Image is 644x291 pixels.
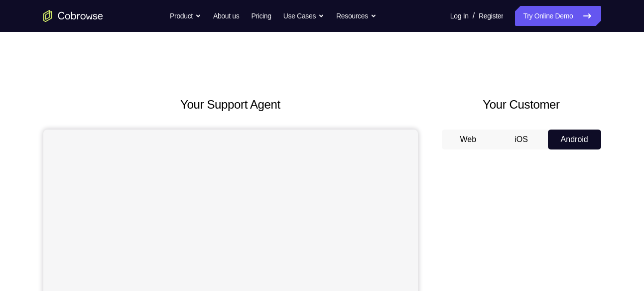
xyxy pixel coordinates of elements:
a: Try Online Demo [515,6,601,26]
span: / [473,10,475,22]
a: Pricing [251,6,271,26]
h2: Your Customer [442,96,601,114]
button: iOS [495,130,548,149]
a: About us [213,6,239,26]
h2: Your Support Agent [43,96,418,114]
button: Use Cases [283,6,324,26]
a: Go to the home page [43,10,103,22]
button: Product [170,6,201,26]
a: Register [479,6,503,26]
button: Resources [336,6,377,26]
button: Android [548,130,601,149]
button: Web [442,130,495,149]
a: Log In [450,6,469,26]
